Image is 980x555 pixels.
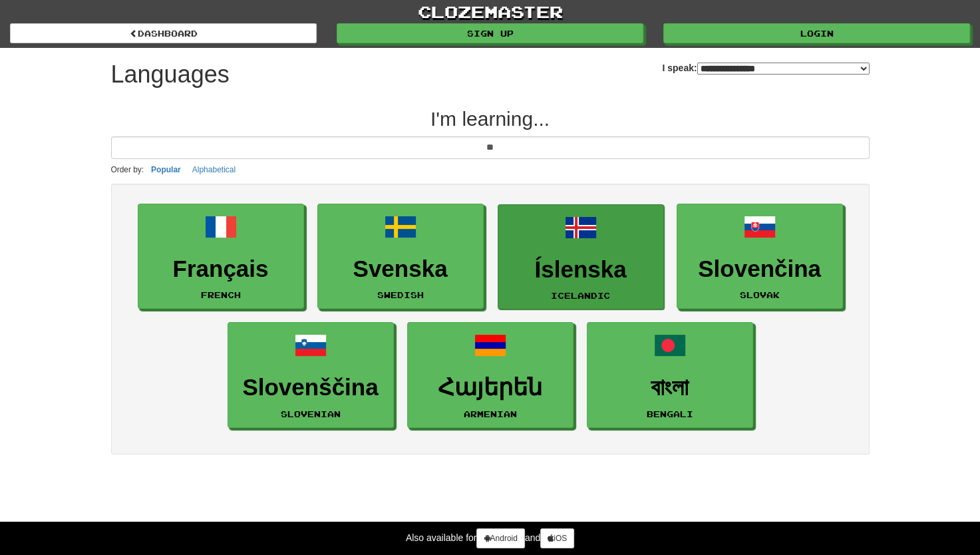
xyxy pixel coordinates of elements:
h3: Svenska [325,256,476,282]
small: Icelandic [551,291,610,300]
a: Login [663,23,970,43]
h3: Հայերեն [414,375,566,401]
select: I speak: [697,63,870,75]
h3: বাংলা [594,375,746,401]
small: Swedish [377,290,424,299]
a: ÍslenskaIcelandic [498,204,664,310]
small: Armenian [464,409,517,419]
a: ՀայերենArmenian [407,322,573,428]
small: Bengali [647,409,693,419]
small: Order by: [111,165,144,174]
small: French [201,290,241,299]
a: iOS [540,528,574,548]
a: বাংলাBengali [587,322,753,428]
h1: Languages [111,61,230,88]
small: Slovak [740,290,780,299]
h3: Slovenščina [235,375,387,401]
a: SlovenščinaSlovenian [228,322,394,428]
a: dashboard [10,23,317,43]
a: Sign up [337,23,643,43]
h3: Français [145,256,297,282]
h3: Íslenska [505,257,657,283]
label: I speak: [662,61,869,75]
a: SvenskaSwedish [317,204,484,309]
a: SlovenčinaSlovak [677,204,843,309]
a: FrançaisFrench [138,204,304,309]
h3: Slovenčina [684,256,836,282]
a: Android [476,528,524,548]
button: Popular [147,162,185,177]
h2: I'm learning... [111,108,870,130]
small: Slovenian [281,409,341,419]
button: Alphabetical [188,162,240,177]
